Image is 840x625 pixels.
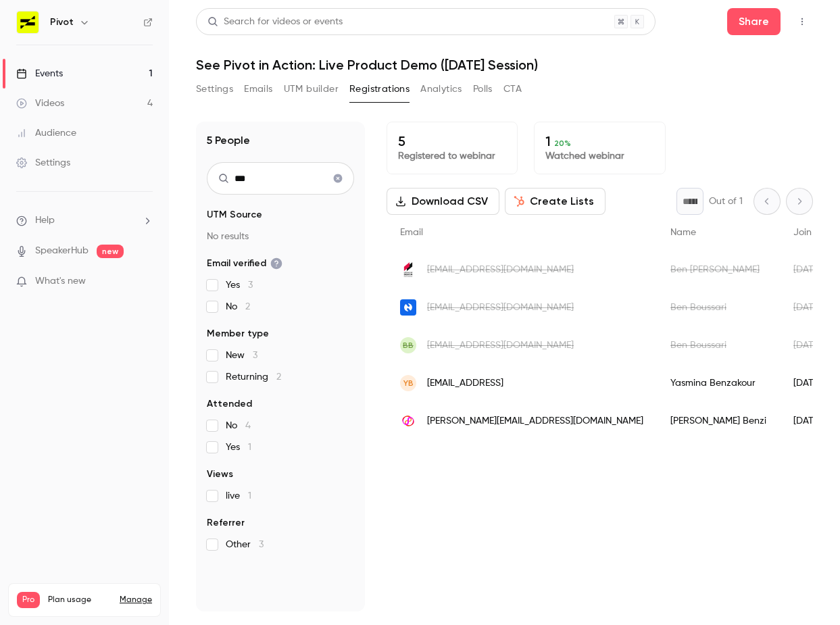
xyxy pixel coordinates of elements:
[505,188,606,215] button: Create Lists
[35,214,55,228] span: Help
[207,327,269,341] span: Member type
[16,214,153,228] li: help-dropdown-opener
[398,133,506,149] p: 5
[196,78,233,100] button: Settings
[248,491,251,501] span: 1
[248,443,251,452] span: 1
[226,349,257,362] span: New
[35,274,86,289] span: What's new
[226,419,251,432] span: No
[387,188,499,215] button: Download CSV
[657,289,780,326] div: Ben Boussari
[207,516,245,530] span: Referrer
[403,339,414,351] span: BB
[97,245,124,258] span: new
[657,326,780,364] div: Ben Boussari
[120,595,152,605] a: Manage
[196,57,813,73] h1: See Pivot in Action: Live Product Demo ([DATE] Session)
[226,278,253,292] span: Yes
[207,15,343,29] div: Search for videos or events
[545,133,653,149] p: 1
[427,414,643,428] span: [PERSON_NAME][EMAIL_ADDRESS][DOMAIN_NAME]
[226,370,281,384] span: Returning
[400,413,416,429] img: illimity.com
[427,263,574,277] span: [EMAIL_ADDRESS][DOMAIN_NAME]
[207,397,252,411] span: Attended
[473,78,493,100] button: Polls
[207,468,233,481] span: Views
[400,228,423,237] span: Email
[545,149,653,163] p: Watched webinar
[17,11,39,33] img: Pivot
[16,156,70,170] div: Settings
[420,78,462,100] button: Analytics
[403,377,414,389] span: YB
[427,376,503,391] span: [EMAIL_ADDRESS]
[35,244,89,258] a: SpeakerHub
[226,300,250,314] span: No
[276,372,281,382] span: 2
[226,489,251,503] span: live
[16,67,63,80] div: Events
[503,78,522,100] button: CTA
[554,139,571,148] span: 20 %
[327,168,349,189] button: Clear search
[248,280,253,290] span: 3
[244,78,272,100] button: Emails
[259,540,264,549] span: 3
[657,402,780,440] div: [PERSON_NAME] Benzi
[207,230,354,243] p: No results
[48,595,112,605] span: Plan usage
[727,8,781,35] button: Share
[17,592,40,608] span: Pro
[284,78,339,100] button: UTM builder
[16,97,64,110] div: Videos
[709,195,743,208] p: Out of 1
[398,149,506,163] p: Registered to webinar
[349,78,410,100] button: Registrations
[657,251,780,289] div: Ben [PERSON_NAME]
[245,302,250,311] span: 2
[50,16,74,29] h6: Pivot
[207,208,262,222] span: UTM Source
[207,257,282,270] span: Email verified
[226,441,251,454] span: Yes
[793,228,835,237] span: Join date
[427,339,574,353] span: [EMAIL_ADDRESS][DOMAIN_NAME]
[137,276,153,288] iframe: Noticeable Trigger
[670,228,696,237] span: Name
[657,364,780,402] div: Yasmina Benzakour
[253,351,257,360] span: 3
[207,132,250,149] h1: 5 People
[245,421,251,430] span: 4
[400,299,416,316] img: naboo.app
[427,301,574,315] span: [EMAIL_ADDRESS][DOMAIN_NAME]
[207,208,354,551] section: facet-groups
[400,261,416,278] img: lecolededesign.com
[16,126,76,140] div: Audience
[226,538,264,551] span: Other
